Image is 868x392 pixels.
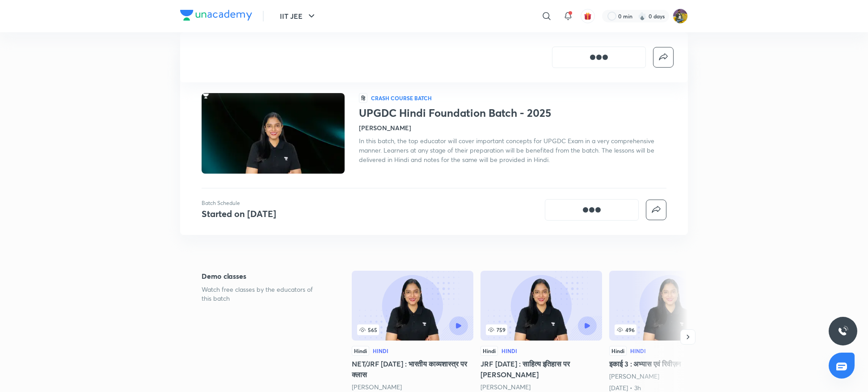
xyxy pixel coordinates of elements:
[480,346,498,356] div: Hindi
[545,199,639,221] button: [object Object]
[630,348,646,354] div: Hindi
[352,346,369,356] div: Hindi
[609,372,731,381] div: Sakshi Singh
[352,358,473,380] h5: NET/JRF [DATE] : भारतीय काव्यशास्त्र पर क्लास
[180,10,252,23] a: Company Logo
[371,94,432,102] p: Crash course Batch
[581,9,595,23] button: avatar
[352,383,402,391] a: [PERSON_NAME]
[673,9,688,24] img: sajan k
[480,358,602,380] h5: JRF [DATE] : साहित्य इतिहास पर [PERSON_NAME]
[609,358,731,369] h5: इकाई 3 : अभ्यास एवं रिवीज़न
[501,348,517,354] div: Hindi
[357,324,379,335] span: 565
[200,92,346,175] img: Thumbnail
[202,208,276,220] h4: Started on [DATE]
[838,326,848,337] img: ttu
[615,324,636,335] span: 496
[638,12,647,21] img: streak
[609,372,659,380] a: [PERSON_NAME]
[202,285,323,303] p: Watch free classes by the educators of this batch
[202,199,276,207] p: Batch Schedule
[359,136,654,164] span: In this batch, the top educator will cover important concepts for UPGDC Exam in a very comprehens...
[352,383,473,392] div: Sakshi Singh
[359,107,666,119] h1: UPGDC Hindi Foundation Batch - 2025
[486,324,507,335] span: 759
[609,346,627,356] div: Hindi
[202,271,323,281] h5: Demo classes
[552,47,646,68] button: [object Object]
[359,123,411,132] h4: [PERSON_NAME]
[584,12,592,20] img: avatar
[373,348,388,354] div: Hindi
[359,93,367,103] span: हि
[274,7,322,25] button: IIT JEE
[480,383,602,392] div: Sakshi Singh
[180,10,252,21] img: Company Logo
[480,383,531,391] a: [PERSON_NAME]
